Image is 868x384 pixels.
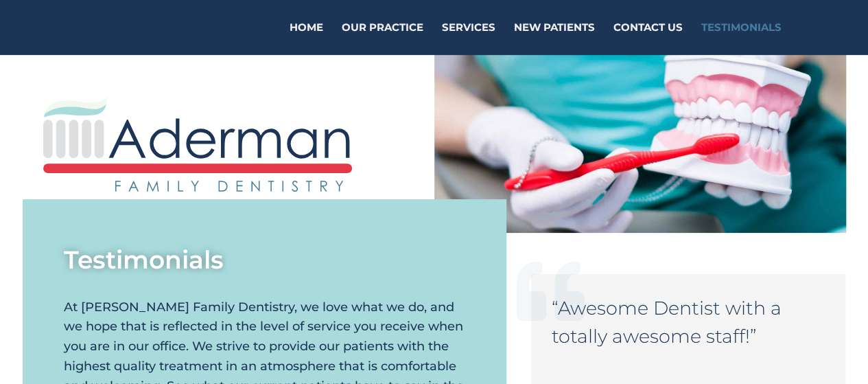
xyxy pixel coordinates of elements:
[342,23,423,55] a: Our Practice
[442,23,495,55] a: Services
[64,240,466,287] h1: Testimonials
[43,96,352,192] img: aderman-logo-full-color-on-transparent-vector
[613,23,683,55] a: Contact Us
[552,295,825,369] p: “Awesome Dentist with a totally awesome staff!”
[701,23,782,55] a: Testimonials
[290,23,323,55] a: Home
[514,23,595,55] a: New Patients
